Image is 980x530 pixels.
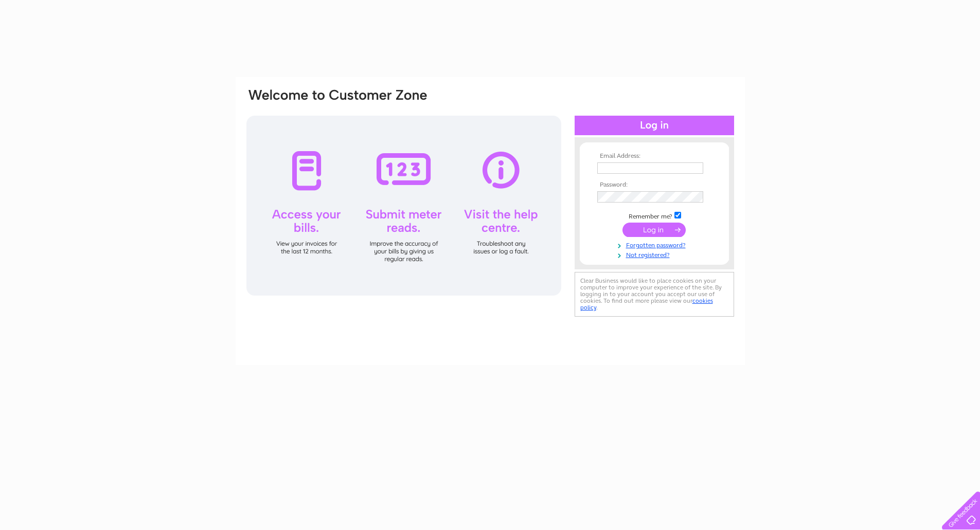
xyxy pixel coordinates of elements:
[595,181,714,189] th: Password:
[580,297,713,311] a: cookies policy
[597,240,714,249] a: Forgotten password?
[595,210,714,221] td: Remember me?
[622,223,686,237] input: Submit
[597,249,714,259] a: Not registered?
[575,272,734,317] div: Clear Business would like to place cookies on your computer to improve your experience of the sit...
[595,153,714,160] th: Email Address:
